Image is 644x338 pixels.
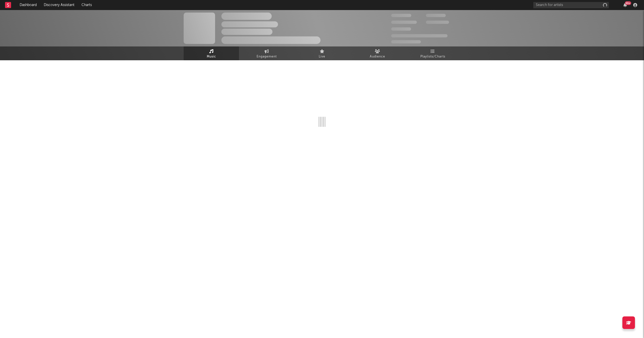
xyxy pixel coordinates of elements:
[239,46,294,60] a: Engagement
[391,14,411,17] span: 300,000
[294,46,350,60] a: Live
[184,46,239,60] a: Music
[391,40,421,43] span: Jump Score: 85.0
[257,54,277,60] span: Engagement
[405,46,460,60] a: Playlists/Charts
[391,21,417,24] span: 50,000,000
[391,34,448,37] span: 50,000,000 Monthly Listeners
[391,27,411,31] span: 100,000
[426,14,446,17] span: 100,000
[319,54,325,60] span: Live
[533,2,609,8] input: Search for artists
[350,46,405,60] a: Audience
[207,54,216,60] span: Music
[625,1,631,5] div: 99 +
[420,54,445,60] span: Playlists/Charts
[426,21,449,24] span: 1,000,000
[623,3,627,7] button: 99+
[370,54,385,60] span: Audience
